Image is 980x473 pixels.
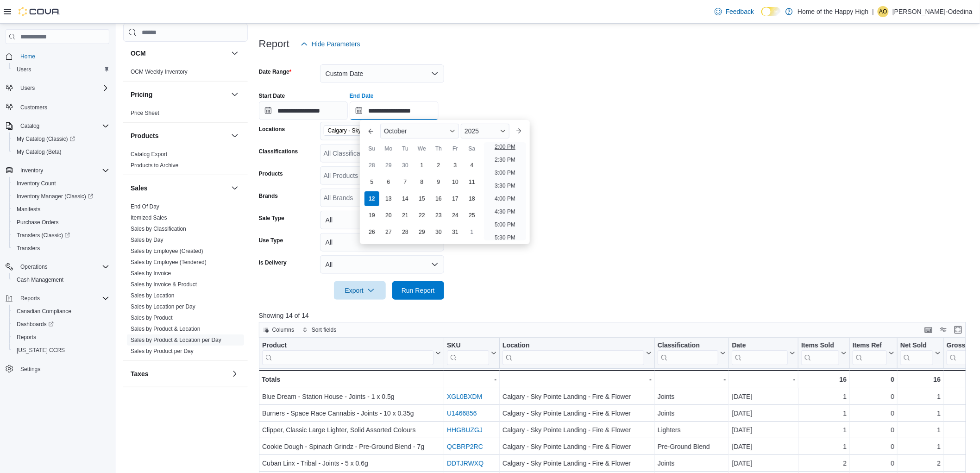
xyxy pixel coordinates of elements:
[259,324,298,335] button: Columns
[465,191,479,206] div: day-18
[465,225,479,240] div: day-1
[484,142,526,240] ul: Time
[658,391,726,402] div: Joints
[131,326,201,332] a: Sales by Product & Location
[364,175,379,189] div: day-5
[131,292,175,299] a: Sales by Location
[398,225,413,240] div: day-28
[17,321,54,328] span: Dashboards
[20,53,35,60] span: Home
[17,363,109,375] span: Settings
[801,374,847,385] div: 16
[447,341,496,365] button: SKU
[732,341,788,350] div: Date
[17,334,36,341] span: Reports
[17,245,40,252] span: Transfers
[328,126,400,135] span: Calgary - Sky Pointe Landing - Fire & Flower
[259,259,287,266] label: Is Delivery
[17,193,93,200] span: Inventory Manager (Classic)
[19,7,60,16] img: Cova
[13,204,109,215] span: Manifests
[262,341,441,365] button: Product
[13,319,57,330] a: Dashboards
[879,6,887,17] span: AO
[262,374,441,385] div: Totals
[491,154,519,165] li: 2:30 PM
[320,64,444,83] button: Custom Date
[491,219,519,230] li: 5:00 PM
[415,208,429,223] div: day-22
[415,158,429,173] div: day-1
[13,306,75,317] a: Canadian Compliance
[131,369,149,378] h3: Taxes
[131,292,175,299] span: Sales by Location
[123,107,248,122] div: Pricing
[17,165,47,176] button: Inventory
[17,261,109,272] span: Operations
[259,237,283,244] label: Use Type
[9,331,113,344] button: Reports
[131,336,221,344] span: Sales by Product & Location per Day
[398,158,413,173] div: day-30
[131,162,178,169] span: Products to Archive
[447,341,489,350] div: SKU
[9,318,113,331] a: Dashboards
[381,141,396,156] div: Mo
[9,177,113,190] button: Inventory Count
[17,50,109,62] span: Home
[398,175,413,189] div: day-7
[13,243,44,254] a: Transfers
[17,148,62,156] span: My Catalog (Beta)
[761,7,781,17] input: Dark Mode
[123,66,248,81] div: OCM
[953,324,964,335] button: Enter fullscreen
[732,391,795,402] div: [DATE]
[13,217,63,228] a: Purchase Orders
[364,191,379,206] div: day-12
[415,191,429,206] div: day-15
[900,341,941,365] button: Net Sold
[503,341,652,365] button: Location
[20,263,48,271] span: Operations
[131,237,163,243] a: Sales by Day
[13,306,109,317] span: Canadian Compliance
[17,120,43,132] button: Catalog
[9,190,113,203] a: Inventory Manager (Classic)
[17,66,31,73] span: Users
[431,225,446,240] div: day-30
[13,191,109,202] span: Inventory Manager (Classic)
[259,148,298,155] label: Classifications
[131,68,188,76] span: OCM Weekly Inventory
[900,374,941,385] div: 16
[2,82,113,95] button: Users
[131,247,203,255] span: Sales by Employee (Created)
[13,133,79,145] a: My Catalog (Classic)
[312,326,336,334] span: Sort fields
[320,211,444,229] button: All
[364,124,378,139] button: Previous Month
[17,120,109,132] span: Catalog
[9,229,113,242] a: Transfers (Classic)
[131,248,203,254] a: Sales by Employee (Created)
[465,208,479,223] div: day-25
[448,225,463,240] div: day-31
[900,341,933,365] div: Net Sold
[312,39,360,49] span: Hide Parameters
[131,225,186,233] span: Sales by Classification
[503,341,644,350] div: Location
[2,260,113,273] button: Operations
[415,141,429,156] div: We
[801,341,839,365] div: Items Sold
[13,243,109,254] span: Transfers
[465,158,479,173] div: day-4
[415,175,429,189] div: day-8
[398,191,413,206] div: day-14
[448,175,463,189] div: day-10
[299,324,340,335] button: Sort fields
[465,127,479,135] span: 2025
[431,158,446,173] div: day-2
[938,324,949,335] button: Display options
[503,341,644,365] div: Location
[465,141,479,156] div: Sa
